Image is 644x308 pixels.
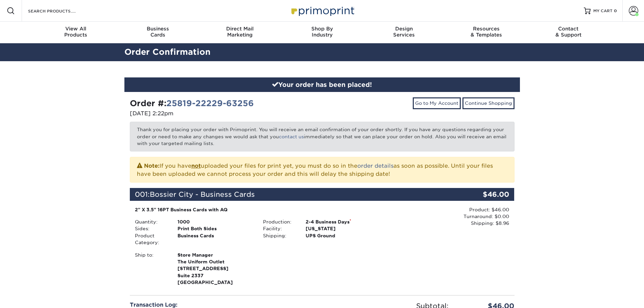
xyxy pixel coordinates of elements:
[35,22,117,43] a: View AllProducts
[527,22,610,43] a: Contact& Support
[135,206,381,213] div: 2" X 3.5" 16PT Business Cards with AQ
[279,134,304,139] a: contact us
[363,22,445,43] a: DesignServices
[137,161,507,178] p: If you have uploaded your files for print yet, you must do so in the as soon as possible. Until y...
[27,7,93,15] input: SEARCH PRODUCTS.....
[119,46,525,58] h2: Order Confirmation
[130,252,172,286] div: Ship to:
[130,225,172,232] div: Sides:
[130,110,317,118] p: [DATE] 2:22pm
[35,26,117,38] div: Products
[527,26,610,38] div: & Support
[445,26,527,32] span: Resources
[445,26,527,38] div: & Templates
[593,8,613,14] span: MY CART
[614,8,617,13] span: 0
[35,26,117,32] span: View All
[172,218,258,225] div: 1000
[199,26,281,32] span: Direct Mail
[177,265,253,272] span: [STREET_ADDRESS]
[357,163,393,169] a: order details
[527,26,610,32] span: Contact
[130,218,172,225] div: Quantity:
[117,26,199,38] div: Cards
[130,122,515,151] p: Thank you for placing your order with Primoprint. You will receive an email confirmation of your ...
[288,3,356,18] img: Primoprint
[117,26,199,32] span: Business
[462,97,515,109] a: Continue Shopping
[177,258,253,265] span: The Uniform Outlet
[301,225,386,232] div: [US_STATE]
[130,232,172,246] div: Product Category:
[177,252,253,285] strong: [GEOGRAPHIC_DATA]
[281,26,363,32] span: Shop By
[199,26,281,38] div: Marketing
[445,22,527,43] a: Resources& Templates
[177,272,253,279] span: Suite 2337
[191,163,201,169] b: not
[301,218,386,225] div: 2-4 Business Days
[130,188,450,201] div: 001:
[281,26,363,38] div: Industry
[450,188,515,201] div: $46.00
[363,26,445,38] div: Services
[177,252,253,258] span: Store Manager
[172,232,258,246] div: Business Cards
[301,232,386,239] div: UPS Ground
[166,98,254,108] a: 25819-22229-63256
[258,232,301,239] div: Shipping:
[150,190,255,198] span: Bossier City - Business Cards
[117,22,199,43] a: BusinessCards
[172,225,258,232] div: Print Both Sides
[144,163,160,169] strong: Note:
[363,26,445,32] span: Design
[199,22,281,43] a: Direct MailMarketing
[124,77,520,92] div: Your order has been placed!
[258,218,301,225] div: Production:
[386,206,509,227] div: Product: $46.00 Turnaround: $0.00 Shipping: $8.96
[281,22,363,43] a: Shop ByIndustry
[130,98,254,108] strong: Order #:
[258,225,301,232] div: Facility:
[413,97,461,109] a: Go to My Account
